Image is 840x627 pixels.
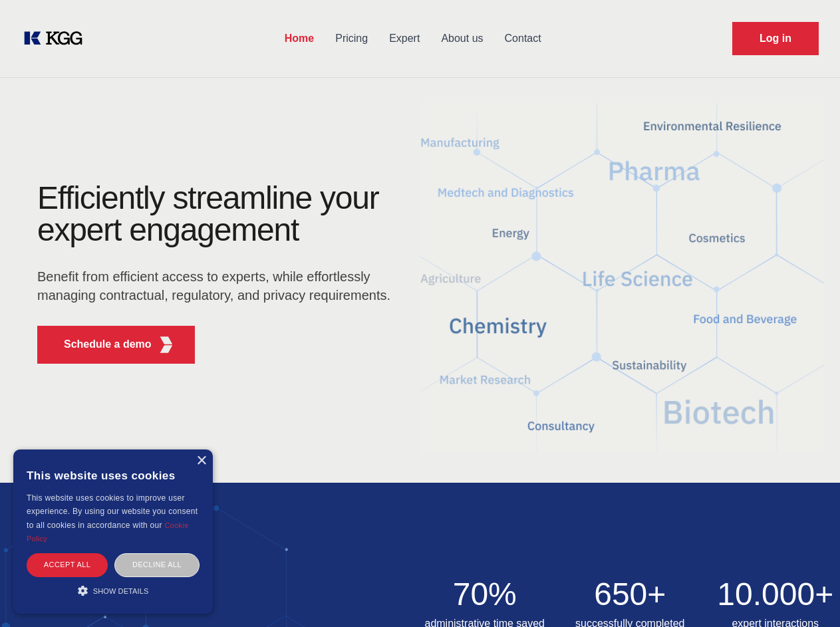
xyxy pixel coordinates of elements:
iframe: Chat Widget [773,563,840,627]
img: KGG Fifth Element RED [158,336,175,353]
h1: Efficiently streamline your expert engagement [37,182,399,246]
div: Decline all [114,553,200,576]
img: KGG Fifth Element RED [420,86,825,469]
a: Pricing [325,21,378,56]
p: Benefit from efficient access to experts, while effortlessly managing contractual, regulatory, an... [37,267,399,305]
a: Expert [378,21,430,56]
span: This website uses cookies to improve user experience. By using our website you consent to all coo... [27,493,198,530]
span: Show details [93,587,149,595]
div: Show details [27,584,200,597]
a: Cookie Policy [27,521,189,543]
a: Request Demo [732,22,819,55]
h2: 650+ [565,578,695,610]
div: Close [196,456,206,466]
a: Home [274,21,325,56]
div: Accept all [27,553,108,576]
p: Schedule a demo [64,336,152,352]
a: Contact [494,21,552,56]
button: Schedule a demoKGG Fifth Element RED [37,326,195,364]
a: About us [430,21,493,56]
a: KOL Knowledge Platform: Talk to Key External Experts (KEE) [21,28,93,49]
div: This website uses cookies [27,459,200,491]
h2: 70% [420,578,550,610]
